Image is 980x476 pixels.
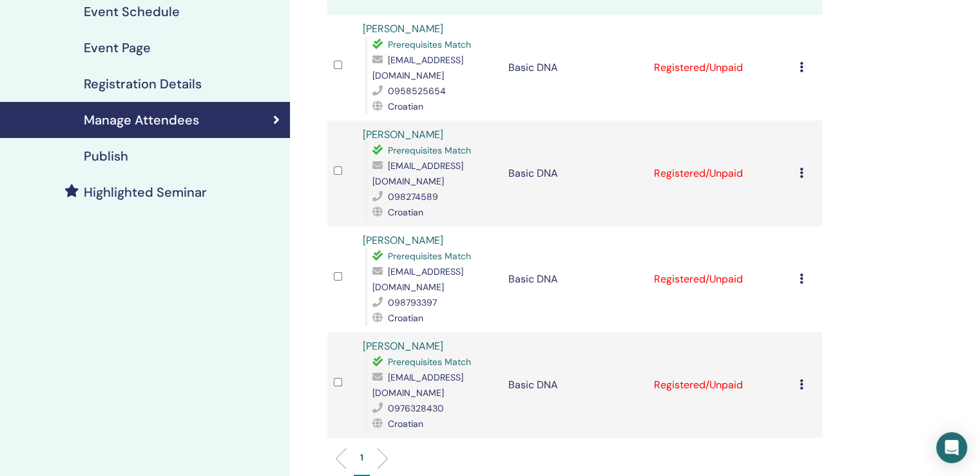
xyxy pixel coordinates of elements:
span: 0976328430 [388,402,444,414]
h4: Event Schedule [84,4,180,19]
div: Open Intercom Messenger [936,432,967,463]
span: Prerequisites Match [388,250,471,262]
p: 1 [360,451,363,464]
h4: Highlighted Seminar [84,184,207,200]
span: [EMAIL_ADDRESS][DOMAIN_NAME] [372,372,463,399]
h4: Manage Attendees [84,112,199,128]
span: Croatian [388,312,423,324]
span: Prerequisites Match [388,144,471,156]
td: Basic DNA [502,15,648,121]
span: [EMAIL_ADDRESS][DOMAIN_NAME] [372,160,463,187]
td: Basic DNA [502,121,648,226]
span: Prerequisites Match [388,356,471,368]
a: [PERSON_NAME] [363,22,443,35]
h4: Event Page [84,40,151,55]
td: Basic DNA [502,226,648,332]
span: Croatian [388,101,423,112]
h4: Publish [84,148,128,164]
a: [PERSON_NAME] [363,128,443,141]
span: Croatian [388,206,423,218]
td: Basic DNA [502,332,648,438]
span: 0958525654 [388,85,446,97]
span: [EMAIL_ADDRESS][DOMAIN_NAME] [372,54,463,81]
a: [PERSON_NAME] [363,233,443,247]
a: [PERSON_NAME] [363,339,443,353]
span: 098274589 [388,191,438,203]
span: [EMAIL_ADDRESS][DOMAIN_NAME] [372,266,463,293]
span: Prerequisites Match [388,39,471,50]
span: 098793397 [388,297,437,308]
h4: Registration Details [84,76,202,92]
span: Croatian [388,418,423,430]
